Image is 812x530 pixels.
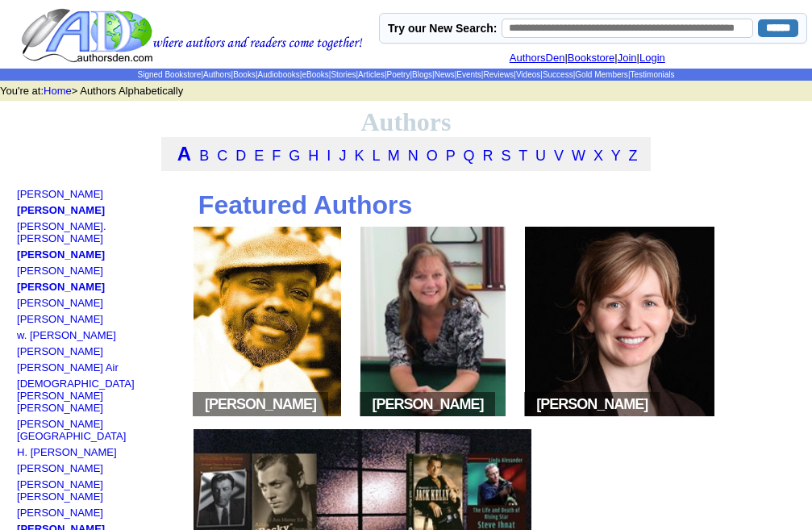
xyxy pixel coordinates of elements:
a: Join [618,52,637,64]
img: shim.gif [17,519,21,523]
img: shim.gif [17,261,21,265]
img: shim.gif [17,325,21,329]
a: V [554,148,564,164]
a: Home [44,85,72,97]
a: Events [456,70,481,79]
a: D [235,148,246,164]
a: Z [628,148,637,164]
img: space [528,401,536,409]
a: w. [PERSON_NAME] [17,329,116,341]
a: [PERSON_NAME] [17,313,103,325]
a: [PERSON_NAME] [17,507,103,519]
img: shim.gif [17,458,21,462]
a: S [502,148,511,164]
img: space [197,401,205,409]
a: Authors [203,70,231,79]
a: C [217,148,227,164]
img: shim.gif [17,503,21,507]
a: Books [233,70,256,79]
span: | | | | | | | | | | | | | | | [137,70,674,79]
a: [PERSON_NAME] [17,204,105,216]
a: A [177,143,191,165]
a: Poetry [387,70,410,79]
a: [PERSON_NAME] [17,345,103,357]
span: [PERSON_NAME] [360,392,495,416]
a: space[PERSON_NAME]space [355,409,511,421]
a: space[PERSON_NAME]space [188,409,347,421]
a: O [427,148,438,164]
label: Try our New Search: [388,22,497,35]
a: Articles [358,70,385,79]
a: Blogs [412,70,432,79]
font: Authors [360,107,451,136]
a: eBooks [302,70,328,79]
a: M [388,148,400,164]
a: AuthorsDen [510,52,565,64]
a: Stories [331,70,356,79]
span: [PERSON_NAME] [193,392,328,416]
img: shim.gif [17,309,21,313]
a: H [308,148,319,164]
a: I [327,148,331,164]
a: Audiobooks [258,70,300,79]
img: shim.gif [17,357,21,361]
a: X [593,148,603,164]
a: Q [464,148,475,164]
a: [PERSON_NAME][GEOGRAPHIC_DATA] [17,418,126,442]
a: News [435,70,455,79]
a: Videos [516,70,540,79]
a: Success [543,70,573,79]
img: shim.gif [17,277,21,281]
a: L [372,148,379,164]
a: E [254,148,264,164]
a: [PERSON_NAME] [17,297,103,309]
img: space [364,401,372,409]
a: G [289,148,300,164]
a: N [408,148,418,164]
img: shim.gif [17,244,21,248]
a: [PERSON_NAME] [17,281,105,293]
a: Signed Bookstore [137,70,201,79]
a: Y [611,148,621,164]
a: [PERSON_NAME] [17,248,105,261]
img: shim.gif [17,216,21,220]
img: shim.gif [17,374,21,378]
a: P [446,148,456,164]
span: [PERSON_NAME] [524,392,660,416]
a: Reviews [483,70,514,79]
a: Login [639,52,665,64]
img: logo.gif [21,7,363,64]
img: shim.gif [17,341,21,345]
a: [PERSON_NAME] [17,265,103,277]
a: U [535,148,546,164]
img: space [483,401,491,409]
a: [PERSON_NAME] [17,188,103,200]
img: space [316,401,324,409]
img: shim.gif [17,200,21,204]
font: | | | [510,52,677,64]
img: shim.gif [17,442,21,446]
a: [PERSON_NAME] [17,462,103,474]
a: [DEMOGRAPHIC_DATA][PERSON_NAME] [PERSON_NAME] [17,378,134,414]
b: Featured Authors [198,190,413,219]
a: space[PERSON_NAME]space [519,409,720,421]
a: T [518,148,527,164]
a: [PERSON_NAME]. [PERSON_NAME] [17,220,106,244]
img: shim.gif [17,474,21,478]
img: shim.gif [17,293,21,297]
a: Bookstore [568,52,615,64]
a: [PERSON_NAME] Air [17,361,119,374]
a: W [572,148,585,164]
a: Testimonials [630,70,674,79]
a: F [272,148,281,164]
a: [PERSON_NAME] [PERSON_NAME] [17,478,103,503]
a: R [483,148,493,164]
img: shim.gif [17,414,21,418]
a: B [199,148,209,164]
img: space [648,401,656,409]
a: H. [PERSON_NAME] [17,446,117,458]
a: J [339,148,346,164]
a: Gold Members [575,70,628,79]
a: K [354,148,364,164]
